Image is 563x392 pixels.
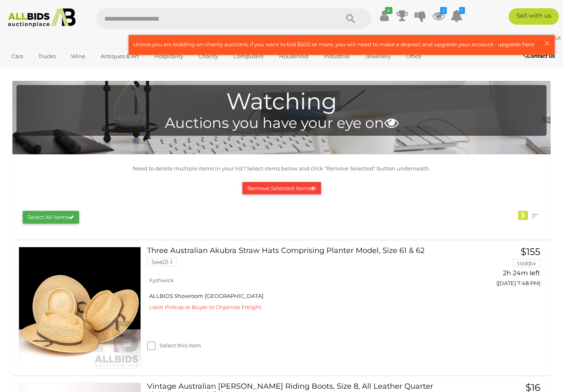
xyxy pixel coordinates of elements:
label: Select this item [147,342,201,349]
div: 5 [518,211,528,220]
a: Jewellery [360,50,396,63]
button: Search [330,8,371,29]
a: Household [274,50,314,63]
h1: Watching [21,89,542,114]
b: Contact Us [523,53,555,59]
a: Wine [66,50,91,63]
a: Industrial [319,50,355,63]
i: ✔ [385,7,392,14]
a: 1 [450,8,463,23]
a: [GEOGRAPHIC_DATA] [38,63,108,77]
a: Office [401,50,427,63]
img: Allbids.com.au [4,8,79,27]
h4: Auctions you have your eye on [21,115,542,131]
span: | [534,34,536,41]
a: Trucks [33,50,61,63]
a: ✔ [378,8,390,23]
a: Antiques & Art [95,50,144,63]
a: $155 toddw 2h 24m left ([DATE] 7:48 PM) [467,247,542,291]
span: $155 [521,246,540,257]
a: Cars [6,50,28,63]
i: 1 [459,7,465,14]
a: 2 [432,8,445,23]
i: 2 [440,7,447,14]
a: Sell with us [509,8,559,25]
button: Remove Selected Items [242,182,321,195]
a: [PERSON_NAME] [480,34,534,41]
a: Computers [228,50,269,63]
a: Three Australian Akubra Straw Hats Comprising Planter Model, Size 61 & 62 54401-1 [153,247,455,272]
a: Contact Us [523,52,557,61]
button: Select All items [23,211,79,224]
a: Sign Out [537,34,561,41]
a: Charity [193,50,223,63]
strong: [PERSON_NAME] [480,34,533,41]
a: Hospitality [149,50,189,63]
p: Need to delete multiple items in your list? Select items below and click "Remove Selected" button... [16,164,547,173]
span: × [543,35,551,51]
a: Sports [6,63,34,77]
